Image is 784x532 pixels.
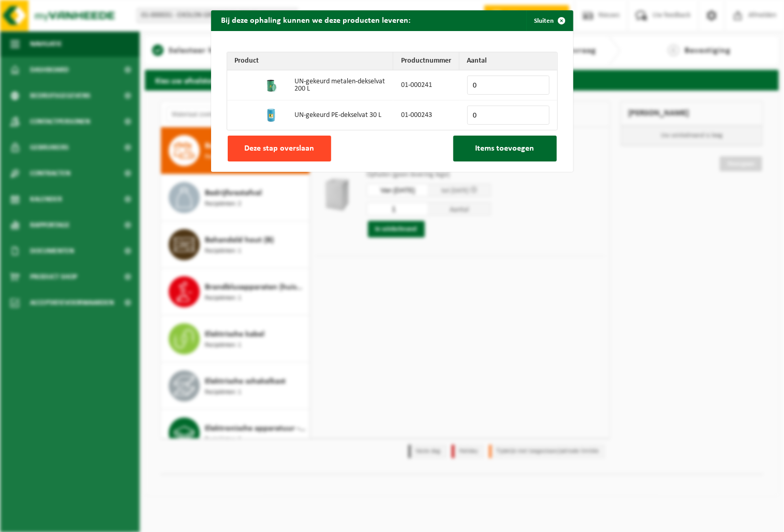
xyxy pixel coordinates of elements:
button: Items toevoegen [453,136,557,161]
th: Product [227,52,393,70]
td: 01-000243 [393,100,460,130]
span: Deze stap overslaan [244,144,314,153]
img: 01-000243 [263,106,279,123]
img: 01-000241 [263,76,279,93]
th: Productnummer [393,52,460,70]
button: Sluiten [526,10,572,31]
h2: Bij deze ophaling kunnen we deze producten leveren: [211,10,421,30]
span: Items toevoegen [476,144,535,153]
td: 01-000241 [393,70,460,100]
th: Aantal [460,52,557,70]
td: UN-gekeurd PE-dekselvat 30 L [287,100,393,130]
td: UN-gekeurd metalen-dekselvat 200 L [287,70,393,100]
button: Deze stap overslaan [228,136,331,161]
